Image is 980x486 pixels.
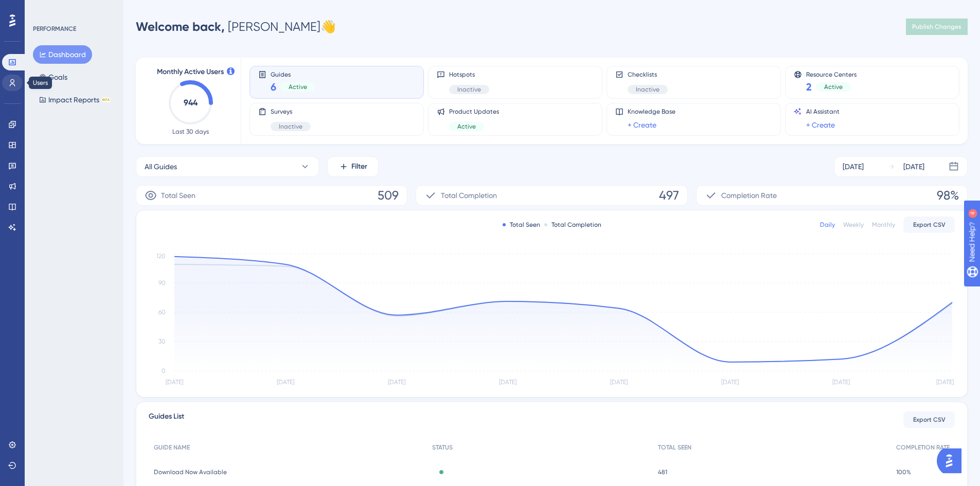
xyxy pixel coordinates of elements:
[24,3,64,15] span: Need Help?
[184,98,198,107] text: 944
[658,443,691,452] span: TOTAL SEEN
[896,443,950,452] span: COMPLETION RATE
[636,85,660,94] span: Inactive
[806,70,857,78] span: Resource Centers
[271,107,311,116] span: Surveys
[872,221,895,229] div: Monthly
[158,309,166,316] tspan: 60
[145,160,177,173] span: All Guides
[33,91,117,109] button: Impact ReportsBETA
[33,68,74,86] button: Goals
[136,19,225,34] span: Welcome back,
[913,416,946,424] span: Export CSV
[72,5,75,13] div: 4
[449,70,489,79] span: Hotspots
[441,189,497,202] span: Total Completion
[806,119,835,131] a: + Create
[351,160,367,173] span: Filter
[903,160,924,173] div: [DATE]
[820,221,835,229] div: Daily
[158,279,166,286] tspan: 90
[903,411,955,428] button: Export CSV
[161,189,195,202] span: Total Seen
[721,189,777,202] span: Completion Rate
[156,253,166,260] tspan: 120
[289,83,307,91] span: Active
[610,379,628,386] tspan: [DATE]
[149,410,184,429] span: Guides List
[628,119,656,131] a: + Create
[628,107,675,116] span: Knowledge Base
[277,379,294,386] tspan: [DATE]
[279,122,302,131] span: Inactive
[806,80,812,94] span: 2
[158,338,166,345] tspan: 30
[906,19,968,35] button: Publish Changes
[499,379,516,386] tspan: [DATE]
[937,187,959,204] span: 98%
[327,156,379,177] button: Filter
[101,97,111,102] div: BETA
[432,443,453,452] span: STATUS
[136,156,319,177] button: All Guides
[33,25,76,33] div: PERFORMANCE
[896,468,911,476] span: 100%
[544,221,601,229] div: Total Completion
[913,221,946,229] span: Export CSV
[903,217,955,233] button: Export CSV
[271,80,276,94] span: 6
[33,45,92,64] button: Dashboard
[659,187,679,204] span: 497
[166,379,183,386] tspan: [DATE]
[658,468,667,476] span: 481
[162,367,166,374] tspan: 0
[628,70,668,79] span: Checklists
[832,379,850,386] tspan: [DATE]
[937,445,968,476] iframe: UserGuiding AI Assistant Launcher
[912,23,961,31] span: Publish Changes
[136,19,336,35] div: [PERSON_NAME] 👋
[503,221,540,229] div: Total Seen
[843,160,864,173] div: [DATE]
[378,187,399,204] span: 509
[172,128,209,136] span: Last 30 days
[806,107,840,116] span: AI Assistant
[457,85,481,94] span: Inactive
[721,379,739,386] tspan: [DATE]
[824,83,843,91] span: Active
[457,122,476,131] span: Active
[843,221,864,229] div: Weekly
[157,66,224,78] span: Monthly Active Users
[449,107,499,116] span: Product Updates
[388,379,405,386] tspan: [DATE]
[936,379,954,386] tspan: [DATE]
[154,468,227,476] span: Download Now Available
[154,443,190,452] span: GUIDE NAME
[271,70,315,78] span: Guides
